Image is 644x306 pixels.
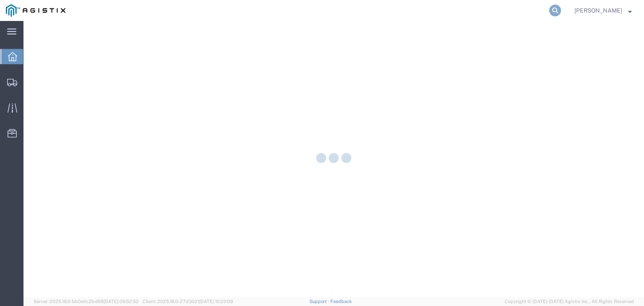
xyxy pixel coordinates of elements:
span: Server: 2025.18.0-bb0e0c2bd68 [34,299,139,304]
span: [DATE] 10:20:09 [199,299,233,304]
span: Douglas Harris [574,6,622,15]
a: Support [309,299,330,304]
button: [PERSON_NAME] [574,5,632,16]
a: Feedback [330,299,352,304]
span: Copyright © [DATE]-[DATE] Agistix Inc., All Rights Reserved [505,298,634,305]
img: logo [6,4,65,17]
span: Client: 2025.18.0-27d3021 [143,299,233,304]
span: [DATE] 09:52:52 [104,299,139,304]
